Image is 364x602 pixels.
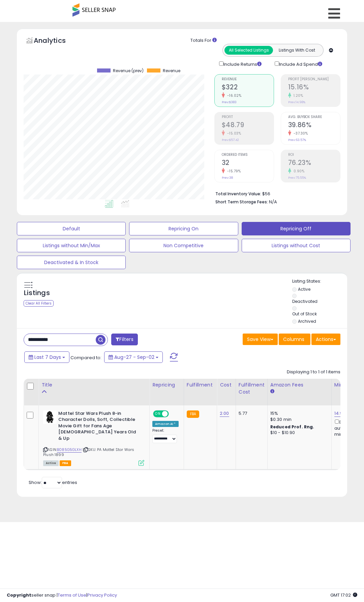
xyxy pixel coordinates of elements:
button: Deactivated & In Stock [17,256,126,269]
span: Columns [283,336,304,343]
small: 0.90% [291,169,305,174]
div: Amazon AI * [152,421,179,427]
p: Listing States: [292,278,347,285]
span: Avg. Buybox Share [288,115,340,119]
b: Mattel Star Wars Plush 8-in Character Dolls, Soft, Collectible Movie Gift for Fans Age [DEMOGRAPH... [58,410,140,443]
small: Prev: $57.42 [222,138,239,142]
span: Last 7 Days [34,354,61,361]
button: Filters [111,334,138,345]
b: Reduced Prof. Rng. [270,424,314,430]
button: Columns [279,334,310,345]
div: ASIN: [43,410,144,465]
span: Revenue (prev) [113,68,144,73]
div: Clear All Filters [24,300,54,307]
button: Last 7 Days [24,351,69,363]
button: Save View [243,334,278,345]
span: Show: entries [29,479,77,486]
small: Prev: 38 [222,176,233,180]
span: ON [154,411,162,417]
div: Preset: [152,428,179,443]
div: Fulfillment [187,381,214,389]
div: Cost [220,381,233,389]
h2: 15.16% [288,83,340,92]
span: OFF [168,411,179,417]
button: Non Competitive [129,239,238,252]
h2: $322 [222,83,274,92]
div: 15% [270,410,326,417]
small: -37.30% [291,131,308,136]
label: Archived [298,318,316,324]
a: 2.00 [220,410,229,417]
div: Fulfillment Cost [239,381,265,396]
span: Revenue [222,78,274,81]
label: Deactivated [292,298,317,304]
button: Default [17,222,126,235]
span: Revenue [163,68,180,73]
small: Amazon Fees. [270,389,274,395]
span: ROI [288,153,340,157]
div: $10 - $10.90 [270,430,326,436]
b: Short Term Storage Fees: [215,199,268,205]
span: | SKU: PA Mattel Star Wars Plush 1899 [43,447,134,457]
li: $56 [215,189,335,197]
b: Total Inventory Value: [215,191,261,197]
small: -15.79% [225,169,241,174]
img: 41f8an5l0zL._SL40_.jpg [43,410,57,424]
label: Out of Stock [292,311,317,317]
span: Profit [222,115,274,119]
button: Actions [311,334,340,345]
a: 14.99 [334,410,345,417]
h2: 32 [222,159,274,168]
h2: 39.86% [288,121,340,130]
small: -16.02% [225,93,242,98]
button: Repricing Off [242,222,351,235]
span: FBA [60,460,71,466]
button: Aug-27 - Sep-02 [104,351,163,363]
span: Aug-27 - Sep-02 [114,354,154,361]
div: Include Returns [214,60,270,68]
div: Displaying 1 to 1 of 1 items [287,369,340,375]
div: Include Ad Spend [270,60,333,68]
small: FBA [187,410,199,418]
button: All Selected Listings [224,46,273,55]
a: B085G5GLXH [57,447,82,453]
small: Prev: $383 [222,100,237,104]
h5: Analytics [34,36,79,47]
span: Compared to: [70,354,101,361]
small: -15.03% [225,131,241,136]
small: 1.20% [291,93,303,98]
span: Profit [PERSON_NAME] [288,78,340,81]
span: Ordered Items [222,153,274,157]
small: Prev: 75.55% [288,176,306,180]
h2: $48.79 [222,121,274,130]
button: Listings without Min/Max [17,239,126,252]
div: Amazon Fees [270,381,329,389]
span: N/A [269,199,277,205]
div: Repricing [152,381,181,389]
button: Repricing On [129,222,238,235]
div: 5.77 [239,410,262,417]
h5: Listings [24,288,50,298]
small: Prev: 63.57% [288,138,306,142]
div: Title [41,381,147,389]
button: Listings without Cost [242,239,351,252]
label: Active [298,286,310,292]
button: Listings With Cost [273,46,321,55]
div: $0.30 min [270,417,326,423]
h2: 76.23% [288,159,340,168]
small: Prev: 14.98% [288,100,305,104]
div: Totals For [190,37,342,44]
span: All listings currently available for purchase on Amazon [43,460,59,466]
